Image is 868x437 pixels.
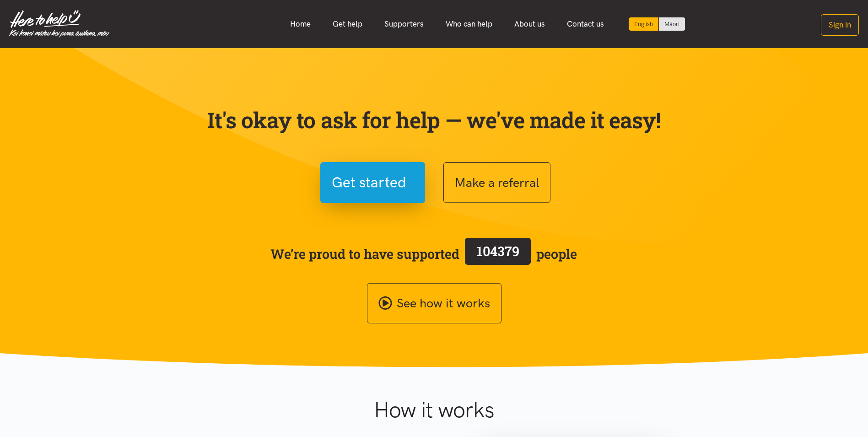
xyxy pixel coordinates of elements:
[285,397,583,423] h1: How it works
[477,242,519,260] span: 104379
[443,162,550,203] button: Make a referral
[503,14,556,34] a: About us
[629,17,659,31] div: Current language
[459,236,536,272] a: 104379
[435,14,503,34] a: Who can help
[629,17,685,31] div: Language toggle
[556,14,615,34] a: Contact us
[205,107,663,133] p: It's okay to ask for help — we've made it easy!
[270,236,577,272] span: We’re proud to have supported people
[373,14,435,34] a: Supporters
[659,17,685,31] a: Switch to Te Reo Māori
[279,14,322,34] a: Home
[320,162,425,203] button: Get started
[9,10,109,38] img: Home
[367,283,501,324] a: See how it works
[322,14,373,34] a: Get help
[332,171,406,194] span: Get started
[821,14,859,36] button: Sign in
